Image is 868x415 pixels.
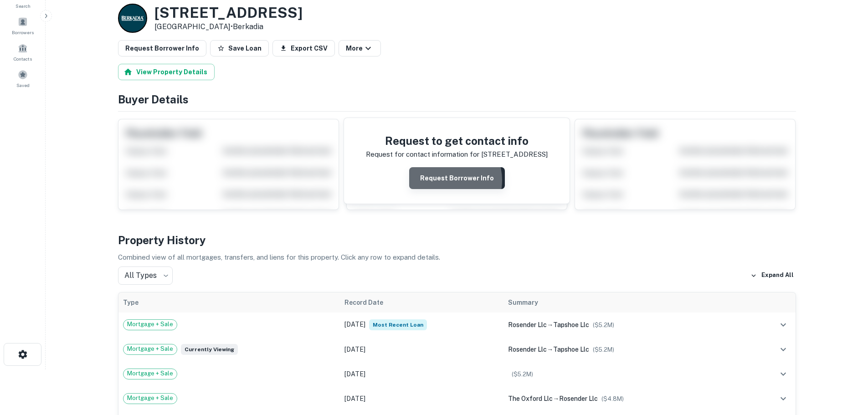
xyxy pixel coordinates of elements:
[118,266,173,285] div: All Types
[233,22,263,31] a: Berkadia
[512,371,533,378] span: ($ 5.2M )
[118,252,796,263] p: Combined view of all mortgages, transfers, and liens for this property. Click any row to expand d...
[12,29,34,36] span: Borrowers
[210,40,269,56] button: Save Loan
[340,292,503,313] th: Record Date
[822,342,868,386] iframe: Chat Widget
[593,322,614,328] span: ($ 5.2M )
[748,269,796,282] button: Expand All
[118,64,215,80] button: View Property Details
[553,321,589,328] span: tapshoe llc
[366,149,479,160] p: Request for contact information for
[123,320,177,329] span: Mortgage + Sale
[3,66,43,91] a: Saved
[123,394,177,403] span: Mortgage + Sale
[340,386,503,411] td: [DATE]
[118,232,796,248] h4: Property History
[123,369,177,378] span: Mortgage + Sale
[16,82,30,89] span: Saved
[118,292,340,313] th: Type
[508,395,553,402] span: the oxford llc
[508,320,747,330] div: →
[593,346,614,353] span: ($ 5.2M )
[340,337,503,362] td: [DATE]
[154,4,303,21] h3: [STREET_ADDRESS]
[123,344,177,354] span: Mortgage + Sale
[3,40,43,64] a: Contacts
[553,346,589,353] span: tapshoe llc
[15,2,31,10] span: Search
[339,40,381,56] button: More
[14,55,32,62] span: Contacts
[181,344,238,355] span: Currently viewing
[118,40,206,56] button: Request Borrower Info
[776,391,791,406] button: expand row
[3,13,43,38] a: Borrowers
[559,395,598,402] span: rosender llc
[366,133,548,149] h4: Request to get contact info
[601,395,624,402] span: ($ 4.8M )
[154,21,303,32] p: [GEOGRAPHIC_DATA] •
[508,346,547,353] span: rosender llc
[272,40,335,56] button: Export CSV
[118,91,796,108] h4: Buyer Details
[776,366,791,382] button: expand row
[340,313,503,337] td: [DATE]
[508,394,747,404] div: →
[503,292,751,313] th: Summary
[508,344,747,354] div: →
[508,321,547,328] span: rosender llc
[409,167,505,189] button: Request Borrower Info
[481,149,548,160] p: [STREET_ADDRESS]
[340,362,503,386] td: [DATE]
[369,319,427,330] span: Most Recent Loan
[776,317,791,333] button: expand row
[776,342,791,357] button: expand row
